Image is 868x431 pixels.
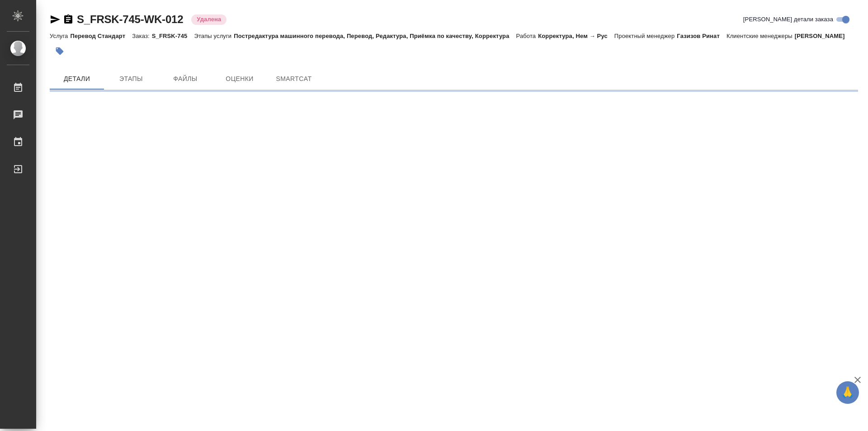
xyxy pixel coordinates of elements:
[272,73,316,85] span: SmartCat
[677,33,726,39] p: Газизов Ринат
[836,381,859,404] button: 🙏
[164,73,207,85] span: Файлы
[55,73,99,85] span: Детали
[50,33,70,39] p: Услуга
[194,33,234,39] p: Этапы услуги
[516,33,538,39] p: Работа
[50,41,70,61] button: Добавить тэг
[132,33,151,39] p: Заказ:
[614,33,677,39] p: Проектный менеджер
[840,383,855,402] span: 🙏
[234,33,516,39] p: Постредактура машинного перевода, Перевод, Редактура, Приёмка по качеству, Корректура
[218,73,261,85] span: Оценки
[726,33,795,39] p: Клиентские менеджеры
[152,33,194,39] p: S_FRSK-745
[50,14,61,25] button: Скопировать ссылку для ЯМессенджера
[63,14,74,25] button: Скопировать ссылку
[197,15,221,24] p: Удалена
[538,33,614,39] p: Корректура, Нем → Рус
[70,33,132,39] p: Перевод Стандарт
[743,15,833,24] span: [PERSON_NAME] детали заказа
[795,33,852,39] p: [PERSON_NAME]
[77,13,183,25] a: S_FRSK-745-WK-012
[109,73,153,85] span: Этапы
